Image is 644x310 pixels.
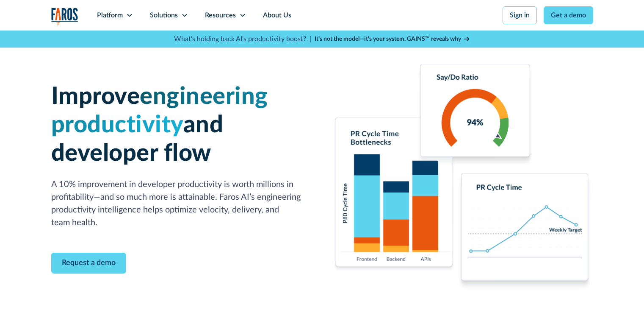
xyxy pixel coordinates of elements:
div: Platform [97,10,123,20]
div: Resources [205,10,236,20]
a: It’s not the model—it’s your system. GAINS™ reveals why [315,35,470,44]
strong: It’s not the model—it’s your system. GAINS™ reveals why [315,36,461,42]
span: engineering productivity [51,85,268,137]
h1: Improve and developer flow [51,83,312,168]
div: Solutions [150,10,178,20]
img: Logo of the analytics and reporting company Faros. [51,8,78,25]
p: A 10% improvement in developer productivity is worth millions in profitability—and so much more i... [51,178,312,229]
a: Get a demo [544,6,593,24]
a: Sign in [503,6,537,24]
a: home [51,8,78,25]
p: What's holding back AI's productivity boost? | [174,34,311,44]
a: Contact Modal [51,253,126,274]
